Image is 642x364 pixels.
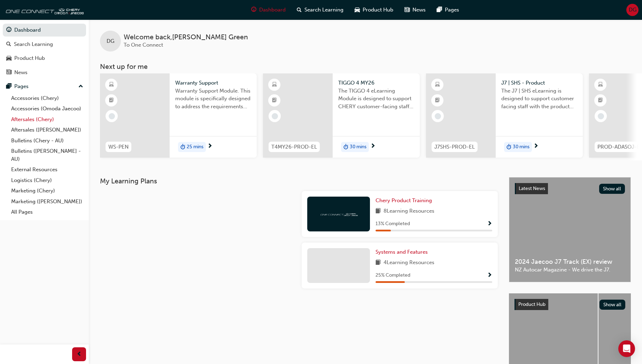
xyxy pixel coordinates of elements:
[376,220,410,228] span: 13 % Completed
[3,80,86,93] button: Pages
[376,197,432,204] span: Chery Product Training
[8,207,86,217] a: All Pages
[8,196,86,207] a: Marketing ([PERSON_NAME])
[376,248,431,256] a: Systems and Features
[3,38,86,51] a: Search Learning
[175,79,251,87] span: Warranty Support
[187,143,203,151] span: 25 mins
[8,185,86,196] a: Marketing (Chery)
[6,70,11,76] span: news-icon
[6,41,11,48] span: search-icon
[8,114,86,125] a: Aftersales (Chery)
[3,3,84,17] img: oneconnect
[376,207,381,216] span: book-icon
[77,350,82,359] span: prev-icon
[434,143,475,151] span: J7SHS-PROD-EL
[598,80,603,89] span: learningResourceType_ELEARNING-icon
[8,135,86,146] a: Bulletins (Chery - AU)
[319,211,358,217] img: oneconnect
[487,271,492,280] button: Show Progress
[8,125,86,135] a: Aftersales ([PERSON_NAME])
[304,6,343,14] span: Search Learning
[350,143,366,151] span: 30 mins
[124,42,163,48] span: To One Connect
[207,143,212,150] span: next-icon
[297,6,302,14] span: search-icon
[6,27,11,33] span: guage-icon
[349,3,399,17] a: car-iconProduct Hub
[338,87,414,111] span: The TIGGO 4 eLearning Module is designed to support CHERY customer-facing staff with the product ...
[246,3,291,17] a: guage-iconDashboard
[3,52,86,65] a: Product Hub
[501,79,577,87] span: J7 | SHS - Product
[518,301,546,307] span: Product Hub
[426,73,583,158] a: J7SHS-PROD-ELJ7 | SHS - ProductThe J7 | SHS eLearning is designed to support customer facing staf...
[100,177,498,185] h3: My Learning Plans
[384,259,434,267] span: 4 Learning Resources
[501,87,577,111] span: The J7 | SHS eLearning is designed to support customer facing staff with the product and sales in...
[78,82,83,91] span: up-icon
[14,40,53,48] div: Search Learning
[89,63,642,71] h3: Next up for me
[515,183,625,194] a: Latest NewsShow all
[263,73,420,158] a: T4MY26-PROD-ELTIGGO 4 MY26The TIGGO 4 eLearning Module is designed to support CHERY customer-faci...
[598,96,603,105] span: booktick-icon
[376,249,428,255] span: Systems and Features
[599,184,625,194] button: Show all
[363,6,393,14] span: Product Hub
[14,82,29,90] div: Pages
[14,69,28,77] div: News
[108,143,129,151] span: WS-PEN
[251,6,256,14] span: guage-icon
[271,143,317,151] span: T4MY26-PROD-EL
[376,271,410,279] span: 25 % Completed
[412,6,426,14] span: News
[259,6,286,14] span: Dashboard
[376,259,381,267] span: book-icon
[3,66,86,79] a: News
[515,258,625,266] span: 2024 Jaecoo J7 Track (EX) review
[533,143,539,150] span: next-icon
[598,113,604,119] span: learningRecordVerb_NONE-icon
[8,103,86,114] a: Accessories (Omoda Jaecoo)
[445,6,459,14] span: Pages
[515,299,625,310] a: Product HubShow all
[272,96,277,105] span: booktick-icon
[272,113,278,119] span: learningRecordVerb_NONE-icon
[8,164,86,175] a: External Resources
[515,266,625,274] span: NZ Autocar Magazine - We drive the J7.
[435,113,441,119] span: learningRecordVerb_NONE-icon
[384,207,434,216] span: 8 Learning Resources
[487,220,492,228] button: Show Progress
[107,37,114,45] span: DG
[175,87,251,111] span: Warranty Support Module. This module is specifically designed to address the requirements and pro...
[109,113,115,119] span: learningRecordVerb_NONE-icon
[487,221,492,227] span: Show Progress
[435,96,440,105] span: booktick-icon
[399,3,431,17] a: news-iconNews
[435,80,440,89] span: learningResourceType_ELEARNING-icon
[338,79,414,87] span: TIGGO 4 MY26
[8,146,86,164] a: Bulletins ([PERSON_NAME] - AU)
[509,177,631,282] a: Latest NewsShow all2024 Jaecoo J7 Track (EX) reviewNZ Autocar Magazine - We drive the J7.
[506,143,511,152] span: duration-icon
[431,3,465,17] a: pages-iconPages
[618,340,635,357] div: Open Intercom Messenger
[100,73,257,158] a: WS-PENWarranty SupportWarranty Support Module. This module is specifically designed to address th...
[343,143,348,152] span: duration-icon
[291,3,349,17] a: search-iconSearch Learning
[8,93,86,104] a: Accessories (Chery)
[3,24,86,37] a: Dashboard
[8,175,86,186] a: Logistics (Chery)
[376,197,435,205] a: Chery Product Training
[272,80,277,89] span: learningResourceType_ELEARNING-icon
[3,22,86,80] button: DashboardSearch LearningProduct HubNews
[513,143,529,151] span: 30 mins
[487,272,492,279] span: Show Progress
[404,6,410,14] span: news-icon
[109,80,114,89] span: learningResourceType_ELEARNING-icon
[180,143,185,152] span: duration-icon
[124,33,248,41] span: Welcome back , [PERSON_NAME] Green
